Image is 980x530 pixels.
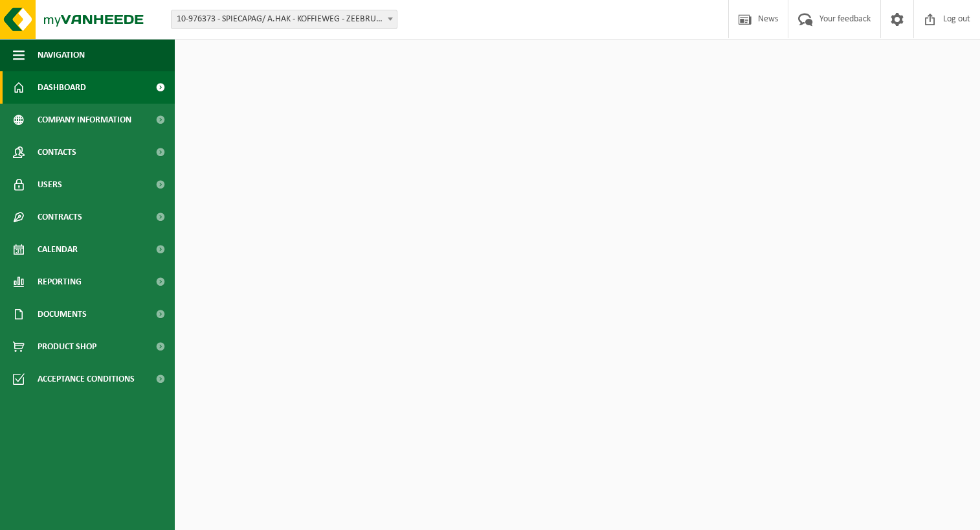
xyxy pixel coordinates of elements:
span: Dashboard [38,71,86,104]
span: Company information [38,104,131,136]
span: Documents [38,298,87,330]
span: Navigation [38,39,85,71]
span: Reporting [38,266,82,298]
span: Calendar [38,233,78,266]
span: 10-976373 - SPIECAPAG/ A.HAK - KOFFIEWEG - ZEEBRUGGE [172,10,397,29]
span: 10-976373 - SPIECAPAG/ A.HAK - KOFFIEWEG - ZEEBRUGGE [171,10,397,29]
span: Contacts [38,136,76,168]
span: Product Shop [38,330,96,363]
span: Users [38,168,62,201]
span: Contracts [38,201,82,233]
span: Acceptance conditions [38,363,135,395]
